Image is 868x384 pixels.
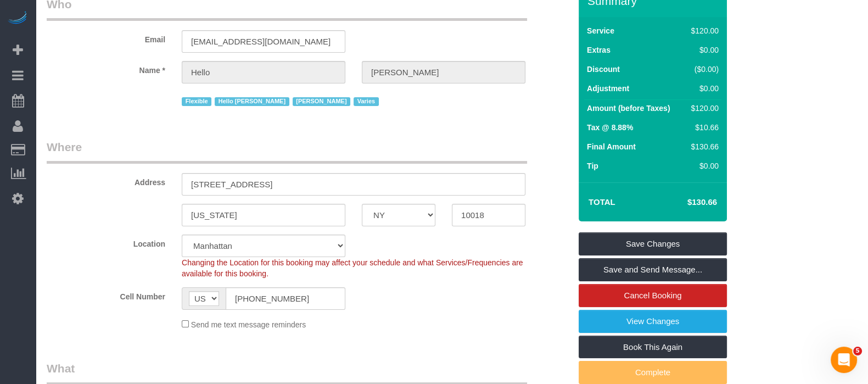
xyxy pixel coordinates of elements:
[587,83,629,94] label: Adjustment
[7,11,29,26] img: Automaid Logo
[654,198,717,207] h4: $130.66
[687,83,719,94] div: $0.00
[215,97,289,106] span: Hello [PERSON_NAME]
[589,197,615,207] strong: Total
[182,258,523,278] span: Changing the Location for this booking may affect your schedule and what Services/Frequencies are...
[587,25,614,36] label: Service
[579,258,727,281] a: Save and Send Message...
[38,61,173,76] label: Name *
[38,235,173,249] label: Location
[687,122,719,133] div: $10.66
[831,347,857,373] iframe: Intercom live chat
[579,310,727,333] a: View Changes
[587,64,620,75] label: Discount
[579,336,727,359] a: Book This Again
[182,204,345,226] input: City
[38,173,173,188] label: Address
[687,25,719,36] div: $120.00
[853,347,862,355] span: 5
[38,30,173,45] label: Email
[354,97,379,106] span: Varies
[587,160,598,171] label: Tip
[579,284,727,307] a: Cancel Booking
[38,287,173,302] label: Cell Number
[687,64,719,75] div: ($0.00)
[587,122,633,133] label: Tax @ 8.88%
[587,44,611,55] label: Extras
[579,232,727,255] a: Save Changes
[687,160,719,171] div: $0.00
[226,287,345,310] input: Cell Number
[47,139,527,164] legend: Where
[293,97,350,106] span: [PERSON_NAME]
[587,141,636,152] label: Final Amount
[687,141,719,152] div: $130.66
[687,103,719,114] div: $120.00
[182,30,345,53] input: Email
[182,97,211,106] span: Flexible
[687,44,719,55] div: $0.00
[182,61,345,84] input: First Name
[452,204,525,226] input: Zip Code
[362,61,525,84] input: Last Name
[587,103,670,114] label: Amount (before Taxes)
[191,320,306,329] span: Send me text message reminders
